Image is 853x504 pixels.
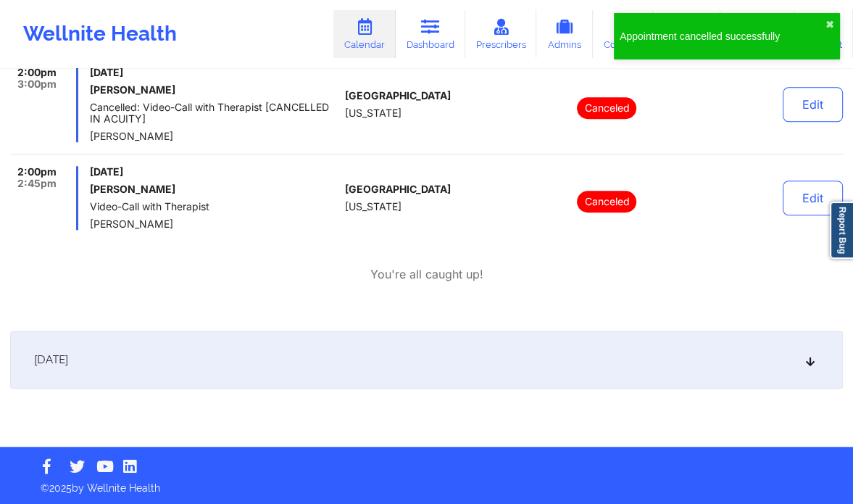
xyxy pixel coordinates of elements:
a: Coaches [593,10,653,58]
button: close [825,19,834,30]
span: [DATE] [90,67,339,78]
span: 2:00pm [17,67,57,78]
h6: [PERSON_NAME] [90,183,339,195]
button: Edit [783,87,843,122]
span: [PERSON_NAME] [90,218,339,230]
p: © 2025 by Wellnite Health [30,471,823,495]
p: You're all caught up! [370,266,483,283]
span: [PERSON_NAME] [90,131,339,142]
p: Canceled [577,191,636,212]
span: [DATE] [90,166,339,178]
span: Video-Call with Therapist [90,201,339,212]
a: Report Bug [830,202,853,259]
h6: [PERSON_NAME] [90,84,339,96]
span: Cancelled: Video-Call with Therapist [CANCELLED IN ACUITY] [90,102,339,125]
span: [DATE] [34,352,68,367]
span: [US_STATE] [345,107,401,119]
span: 2:00pm [17,166,57,178]
a: Dashboard [396,10,465,58]
button: Edit [783,181,843,215]
a: Admins [536,10,593,58]
a: Calendar [333,10,396,58]
p: Canceled [577,97,636,119]
span: 2:45pm [17,178,57,189]
span: [GEOGRAPHIC_DATA] [345,90,451,102]
span: [GEOGRAPHIC_DATA] [345,183,451,195]
span: 3:00pm [17,78,57,90]
div: Appointment cancelled successfully [620,29,825,44]
a: Prescribers [465,10,537,58]
span: [US_STATE] [345,201,401,212]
